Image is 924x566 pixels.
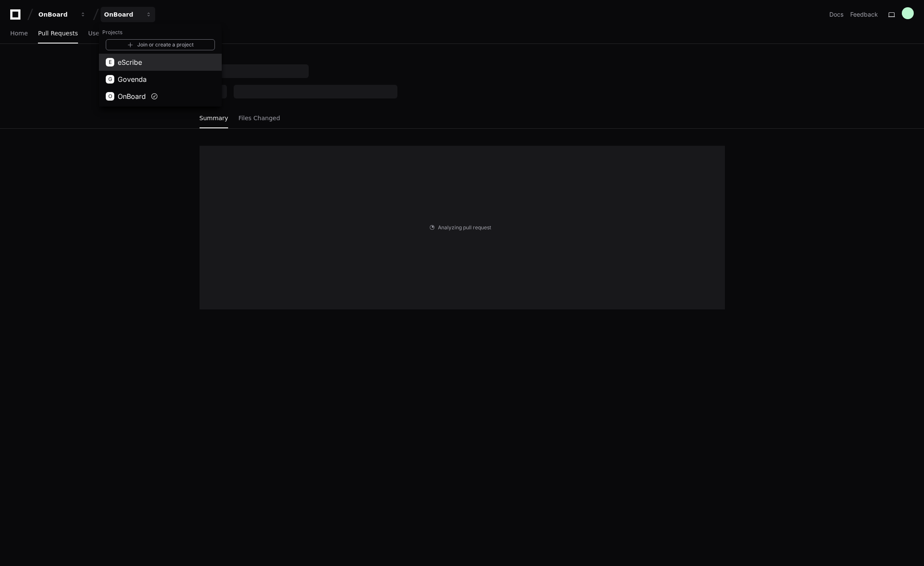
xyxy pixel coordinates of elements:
button: Feedback [850,10,878,19]
div: G [106,75,114,84]
h1: Projects [99,26,222,39]
a: Docs [829,10,843,19]
div: E [106,58,114,66]
span: Summary [200,116,229,121]
a: Home [10,24,28,43]
span: Analyzing pull request [438,224,491,231]
a: Pull Requests [38,24,78,43]
button: OnBoard [101,7,155,22]
span: eScribe [118,57,142,67]
div: O [106,92,114,101]
span: OnBoard [118,91,146,101]
span: Files Changed [238,116,280,121]
a: Join or create a project [106,39,215,50]
div: OnBoard [104,10,141,19]
button: OnBoard [35,7,90,22]
div: OnBoard [99,24,222,107]
span: Home [10,31,28,36]
span: Pull Requests [38,31,78,36]
span: Govenda [118,74,147,84]
div: OnBoard [38,10,75,19]
a: Users [88,24,105,43]
span: Users [88,31,105,36]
